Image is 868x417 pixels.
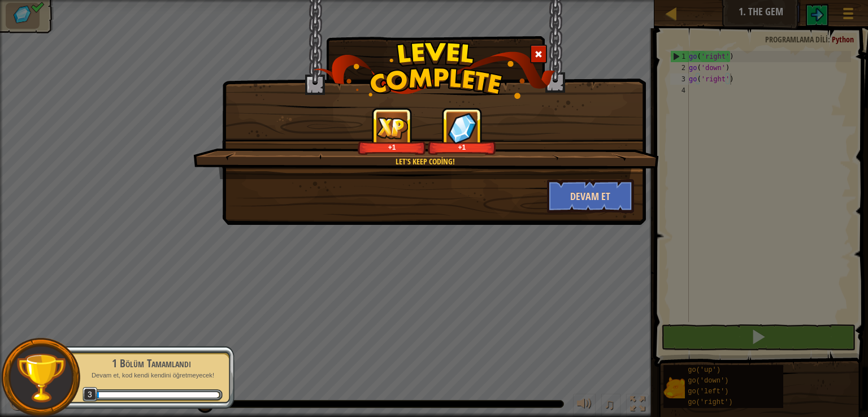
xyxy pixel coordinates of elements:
[99,392,219,398] div: 32 XPseviye kadar 4
[83,387,98,402] span: 3
[247,156,604,167] div: Let's keep coding!
[430,143,494,151] div: +1
[313,42,555,99] img: level_complete.png
[80,371,223,380] p: Devam et, kod kendi kendini öğretmeyecek!
[547,179,635,213] button: Devam et
[360,143,424,151] div: +1
[15,352,67,403] img: trophy.png
[376,117,408,139] img: reward_icon_xp.png
[448,112,477,144] img: reward_icon_gems.png
[80,355,223,371] div: 1 Bölüm Tamamlandı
